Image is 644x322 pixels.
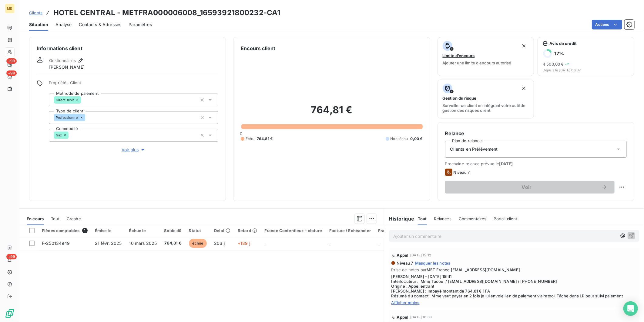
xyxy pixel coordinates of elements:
[411,136,423,142] span: 0,00 €
[42,241,70,246] span: F-250134949
[49,58,76,63] span: Gestionnaires
[454,170,470,175] span: Niveau 7
[378,228,441,233] div: France Contentieux - ouverture
[122,147,146,153] span: Voir plus
[452,185,601,190] span: Voir
[443,103,529,113] span: Surveiller ce client en intégrant votre outil de gestion des risques client.
[29,22,48,28] span: Situation
[214,241,225,246] span: 206 j
[29,10,42,16] a: Clients
[129,228,157,233] div: Échue le
[49,146,218,153] button: Voir plus
[129,22,152,28] span: Paramètres
[238,241,250,246] span: +189 j
[56,133,62,137] span: Gaz
[329,241,331,246] span: _
[391,300,637,305] span: Afficher moins
[445,161,627,166] span: Prochaine relance prévue le
[42,228,88,233] div: Pièces comptables
[79,22,121,28] span: Contacts & Adresses
[129,241,157,246] span: 10 mars 2025
[554,50,564,57] h6: 17 %
[6,70,17,76] span: +99
[189,239,207,248] span: échue
[164,240,181,246] span: 764,81 €
[443,60,512,65] span: Ajouter une limite d’encours autorisé
[56,116,79,119] span: Professionnel
[543,62,564,67] span: 4 500,00 €
[246,136,254,142] span: Échu
[238,228,257,233] div: Retard
[434,216,451,221] span: Relances
[391,136,408,142] span: Non-échu
[499,161,513,166] span: [DATE]
[592,20,622,29] button: Actions
[264,228,322,233] div: France Contentieux - cloture
[5,4,15,13] div: ME
[445,130,627,137] h6: Relance
[396,261,413,265] span: Niveau 7
[418,216,427,221] span: Tout
[391,274,637,298] span: [PERSON_NAME] - [DATE] 15h11 Interlocuteur : Mme Tucou / [EMAIL_ADDRESS][DOMAIN_NAME] / [PHONE_NU...
[410,253,431,257] span: [DATE] 15:12
[443,96,477,101] span: Gestion du risque
[241,45,275,52] h6: Encours client
[85,115,90,120] input: Ajouter une valeur
[427,267,520,272] span: MET France [EMAIL_ADDRESS][DOMAIN_NAME]
[623,301,638,316] div: Open Intercom Messenger
[240,131,242,136] span: 0
[264,241,266,246] span: _
[37,45,218,52] h6: Informations client
[438,37,534,76] button: Limite d’encoursAjouter une limite d’encours autorisé
[189,228,207,233] div: Statut
[415,261,451,265] span: Masquer les notes
[410,315,432,319] span: [DATE] 10:03
[164,228,181,233] div: Solde dû
[53,7,280,18] h3: HOTEL CENTRAL - METFRA000006008_16593921800232-CA1
[397,315,409,320] span: Appel
[391,267,637,272] span: Prise de notes par
[6,58,17,64] span: +99
[384,215,414,222] h6: Historique
[5,309,15,318] img: Logo LeanPay
[241,104,422,122] h2: 764,81 €
[67,216,81,221] span: Graphe
[329,228,371,233] div: Facture / Echéancier
[81,97,86,103] input: Ajouter une valeur
[95,241,122,246] span: 21 févr. 2025
[95,228,122,233] div: Émise le
[257,136,273,142] span: 764,81 €
[6,254,17,259] span: +99
[69,132,73,138] input: Ajouter une valeur
[543,68,629,72] span: Depuis le [DATE] 06:37
[56,98,74,102] span: DirectDebit
[27,216,44,221] span: En cours
[49,64,85,70] span: [PERSON_NAME]
[549,41,577,46] span: Avis de crédit
[445,181,615,194] button: Voir
[443,53,475,58] span: Limite d’encours
[29,10,42,15] span: Clients
[214,228,230,233] div: Délai
[459,216,487,221] span: Commentaires
[438,80,534,118] button: Gestion du risqueSurveiller ce client en intégrant votre outil de gestion des risques client.
[49,80,218,89] span: Propriétés Client
[82,228,88,233] span: 1
[378,241,380,246] span: _
[397,253,409,258] span: Appel
[494,216,517,221] span: Portail client
[51,216,59,221] span: Tout
[450,146,498,152] span: Clients en Prélèvement
[55,22,72,28] span: Analyse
